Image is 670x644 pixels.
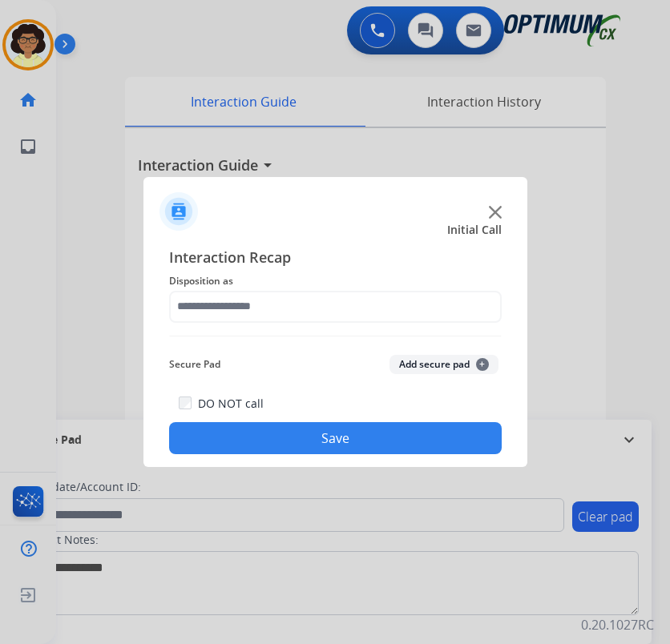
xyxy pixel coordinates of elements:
[169,336,502,336] img: contact-recap-line.svg
[476,358,489,371] span: +
[169,355,220,374] span: Secure Pad
[389,355,498,374] button: Add secure pad+
[169,246,502,272] span: Interaction Recap
[581,615,654,634] p: 0.20.1027RC
[169,272,502,291] span: Disposition as
[447,222,502,238] span: Initial Call
[169,422,502,454] button: Save
[198,396,264,412] label: DO NOT call
[159,192,198,231] img: contactIcon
